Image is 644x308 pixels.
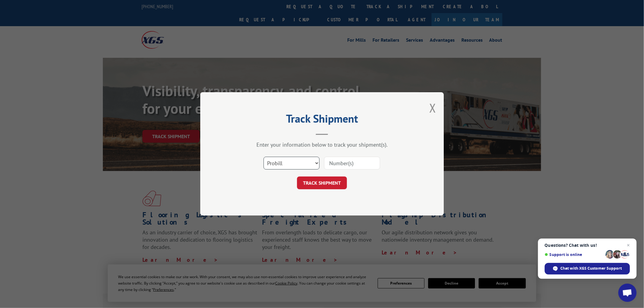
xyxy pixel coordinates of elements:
button: TRACK SHIPMENT [297,177,347,190]
div: Chat with XGS Customer Support [545,263,630,275]
span: Chat with XGS Customer Support [561,266,622,271]
input: Number(s) [324,157,380,170]
span: Questions? Chat with us! [545,243,630,248]
div: Open chat [618,284,637,302]
h2: Track Shipment [231,114,413,126]
div: Enter your information below to track your shipment(s). [231,142,413,149]
button: Close modal [429,100,436,116]
span: Close chat [625,242,632,249]
span: Support is online [545,252,604,257]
